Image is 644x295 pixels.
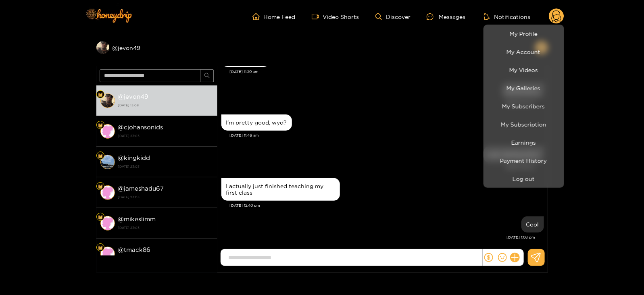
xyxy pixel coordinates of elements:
a: My Subscription [486,117,562,131]
a: My Subscribers [486,99,562,113]
a: My Profile [486,27,562,41]
button: Log out [486,172,562,186]
a: Earnings [486,135,562,150]
a: My Account [486,45,562,59]
a: Payment History [486,154,562,168]
a: My Galleries [486,81,562,95]
a: My Videos [486,63,562,77]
